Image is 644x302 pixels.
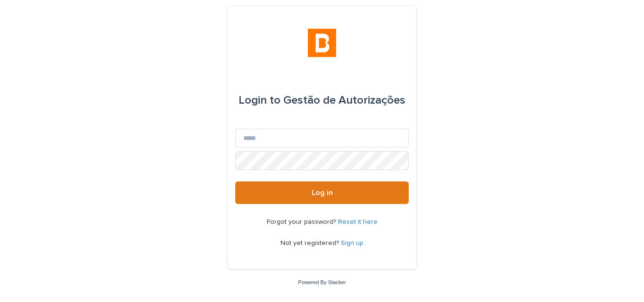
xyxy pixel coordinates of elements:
[341,240,363,246] a: Sign up
[281,240,341,246] span: Not yet registered?
[239,95,281,106] span: Login to
[267,219,338,225] span: Forgot your password?
[308,29,336,57] img: zVaNuJHRTjyIjT5M9Xd5
[235,181,409,204] button: Log in
[338,219,378,225] a: Reset it here
[239,87,405,114] div: Gestão de Autorizações
[298,279,346,285] a: Powered By Stacker
[312,189,333,196] span: Log in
